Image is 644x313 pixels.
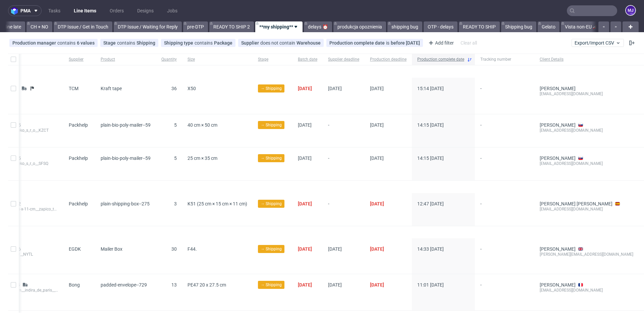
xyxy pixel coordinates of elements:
span: Stage [103,40,117,46]
a: READY TO SHIP 2 [209,21,254,32]
span: Export/Import CSV [575,40,621,46]
span: Mailer Box [101,246,122,252]
a: Designs [133,5,158,16]
span: K51 (25 cm × 15 cm × 11 cm) [187,201,247,206]
span: Tracking number [480,57,529,62]
span: 40 cm × 50 cm [187,122,217,128]
span: EGDK [69,246,81,252]
span: Bong [69,282,80,288]
a: [PERSON_NAME] [540,86,576,91]
span: PE47 20 x 27.5 cm [187,282,226,288]
span: → Shipping [261,85,282,91]
span: padded-envelope--729 [101,282,147,288]
a: [PERSON_NAME] [540,246,576,252]
span: → Shipping [261,282,282,288]
a: Orders [106,5,128,16]
a: Vista non-EU 🚚 [561,21,602,32]
div: Shipping [137,40,155,46]
span: contains [117,40,137,46]
span: Supplier [241,40,260,46]
span: [DATE] [298,155,312,161]
a: CH + NO [26,21,52,32]
span: [DATE] [298,86,312,91]
span: Production complete date [417,57,464,62]
span: [DATE] [370,155,384,161]
span: 13 [171,282,177,288]
div: before [DATE] [391,40,420,46]
a: pre-DTP [183,21,208,32]
div: Package [214,40,232,46]
a: READY TO SHIP [459,21,500,32]
span: Product [101,57,151,62]
span: → Shipping [261,122,282,128]
span: → Shipping [261,155,282,161]
span: plain-shipping-box--275 [101,201,150,206]
span: Supplier deadline [328,57,359,62]
div: Add filter [426,38,455,48]
button: pma [8,5,42,16]
span: 14:15 [DATE] [417,122,444,128]
span: Packhelp [69,122,88,128]
span: [DATE] [328,282,342,288]
a: delays ⏰ [304,21,332,32]
span: - [480,86,529,106]
span: contains [195,40,214,46]
span: [DATE] [370,282,384,288]
span: [DATE] [370,122,384,128]
span: 15:14 [DATE] [417,86,444,91]
span: Packhelp [69,201,88,206]
span: pma [20,8,31,13]
span: Production deadline [370,57,407,62]
span: 5 [174,122,177,128]
span: F44. [187,246,197,252]
span: Stage [258,57,287,62]
a: Jobs [163,5,181,16]
div: Clear all [459,38,478,48]
span: - [328,201,359,218]
a: [PERSON_NAME] [540,282,576,288]
div: 6 values [77,40,95,46]
span: plain-bio-poly-mailer--59 [101,122,151,128]
span: - [480,122,529,139]
span: 11:01 [DATE] [417,282,444,288]
span: plain-bio-poly-mailer--59 [101,155,151,161]
span: - [328,122,359,139]
a: Gelato [538,21,559,32]
a: Tasks [44,5,64,16]
span: [DATE] [328,246,342,252]
span: [DATE] [328,86,342,91]
a: shipping bug [387,21,422,32]
span: Packhelp [69,155,88,161]
span: → Shipping [261,246,282,252]
span: Supplier [69,57,90,62]
span: Shipping type [164,40,195,46]
span: Production complete date [329,40,386,46]
a: produkcja opoznienia [333,21,386,32]
figcaption: MJ [626,6,635,15]
span: 25 cm × 35 cm [187,155,217,161]
span: 30 [171,246,177,252]
span: - [480,155,529,172]
a: [PERSON_NAME] [PERSON_NAME] [540,201,612,206]
span: → Shipping [261,201,282,207]
span: [DATE] [298,246,312,252]
span: Size [187,57,247,62]
span: does not contain [260,40,297,46]
span: - [480,201,529,218]
a: Line Items [70,5,100,16]
a: [PERSON_NAME] [540,122,576,128]
span: 14:33 [DATE] [417,246,444,252]
a: DTP Issue / Waiting for Reply [114,21,182,32]
span: [DATE] [370,86,384,91]
span: 5 [174,155,177,161]
span: contains [57,40,77,46]
button: Export/Import CSV [572,39,624,47]
span: [DATE] [370,201,384,206]
span: - [480,282,529,302]
span: 14:15 [DATE] [417,155,444,161]
span: Kraft tape [101,86,122,91]
span: 12:47 [DATE] [417,201,444,206]
span: Quantity [161,57,177,62]
span: TCM [69,86,78,91]
span: [DATE] [298,201,312,206]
